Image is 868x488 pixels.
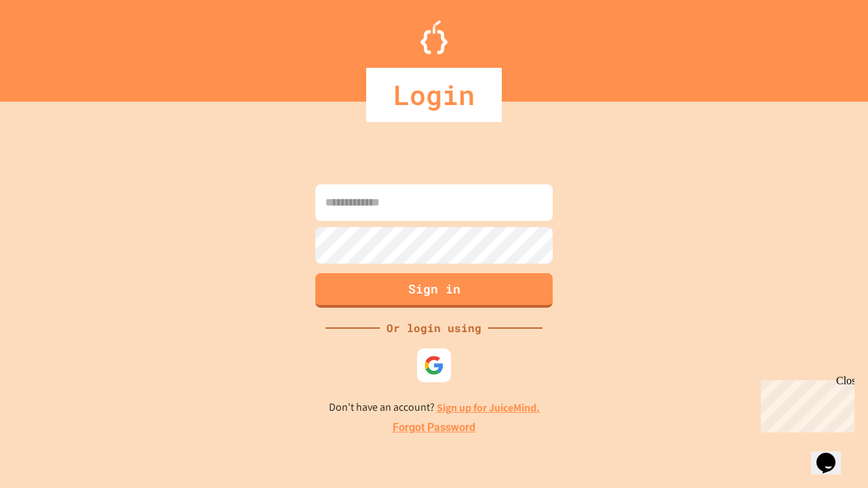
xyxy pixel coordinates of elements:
iframe: chat widget [755,375,854,432]
p: Don't have an account? [329,399,540,416]
div: Chat with us now!Close [5,5,94,86]
img: Logo.svg [420,20,448,54]
div: Or login using [380,320,488,336]
div: Login [366,68,502,122]
a: Forgot Password [393,420,475,436]
iframe: chat widget [811,434,854,474]
button: Sign in [315,273,553,308]
img: google-icon.svg [424,355,444,375]
a: Sign up for JuiceMind. [437,401,540,415]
